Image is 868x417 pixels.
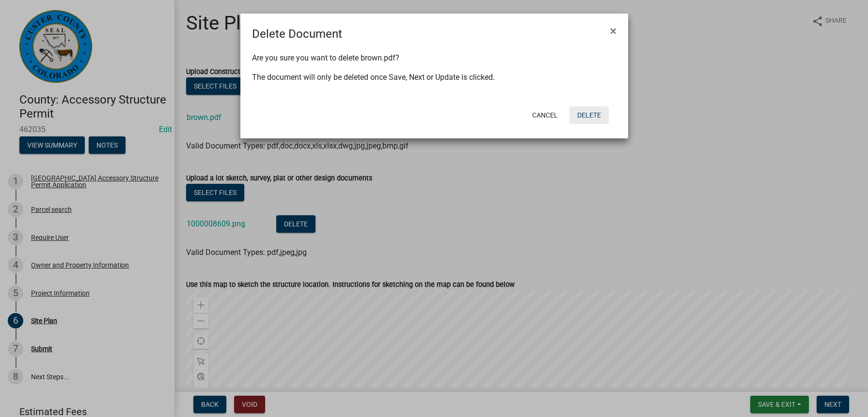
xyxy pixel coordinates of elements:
button: Close [602,17,624,45]
button: Cancel [524,106,566,124]
button: Delete [569,106,609,124]
h4: Delete Document [252,25,342,43]
p: Are you sure you want to delete brown.pdf? [252,52,616,64]
span: × [610,24,616,38]
p: The document will only be deleted once Save, Next or Update is clicked. [252,72,616,83]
